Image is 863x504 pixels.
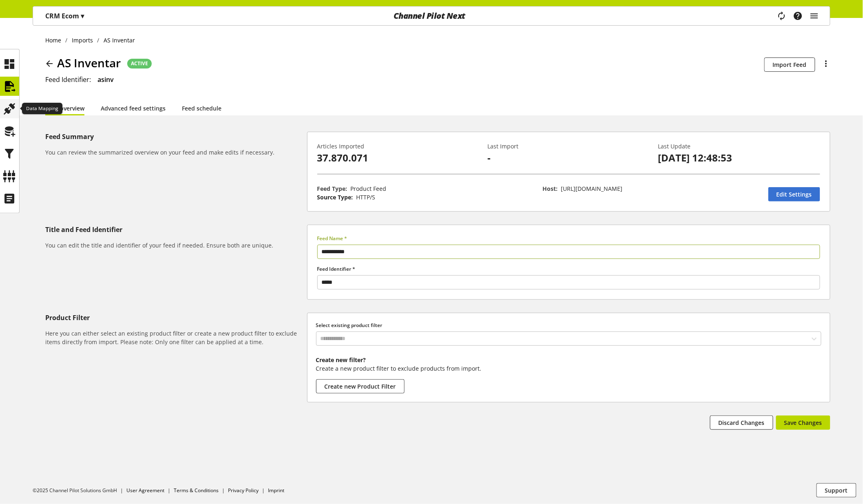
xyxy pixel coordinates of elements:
[45,329,304,346] h6: Here you can either select an existing product filter or create a new product filter to exclude i...
[561,185,623,192] span: https://get.cpexp.de/qphzR4FA2SXTBmqfvskYiQ6mJcOJc-I5mt_Kgx-pHsECvjuvfLWG_TCIU-AqR9LPUeibup6UKyvd...
[710,416,773,430] button: Discard Changes
[45,104,84,113] a: Feed overview
[776,416,830,430] button: Save Changes
[268,487,284,494] a: Imprint
[658,150,820,165] p: [DATE] 12:48:53
[488,150,650,165] p: -
[777,190,812,199] span: Edit Settings
[825,486,848,495] span: Support
[45,225,304,234] h5: Title and Feed Identifier
[784,418,822,427] span: Save Changes
[101,104,166,113] a: Advanced feed settings
[228,487,259,494] a: Privacy Policy
[182,104,221,113] a: Feed schedule
[68,36,97,44] a: Imports
[316,322,821,329] label: Select existing product filter
[658,142,820,150] p: Last Update
[45,241,304,250] h6: You can edit the title and identifier of your feed if needed. Ensure both are unique.
[45,148,304,157] h6: You can review the summarized overview on your feed and make edits if necessary.
[33,487,126,494] li: ©2025 Channel Pilot Solutions GmbH
[325,382,396,391] span: Create new Product Filter
[768,187,820,201] a: Edit Settings
[316,356,366,364] b: Create new filter?
[97,75,114,84] span: asinv
[81,11,84,20] span: ▾
[719,418,765,427] span: Discard Changes
[45,11,84,21] p: CRM Ecom
[45,313,304,323] h5: Product Filter
[22,103,62,114] div: Data Mapping
[817,483,856,497] button: Support
[316,379,405,393] button: Create new Product Filter
[45,36,66,44] a: Home
[317,193,353,201] span: Source Type:
[57,54,121,71] span: AS Inventar
[351,185,387,192] span: Product Feed
[131,60,148,67] span: ACTIVE
[33,6,830,26] nav: main navigation
[488,142,650,150] p: Last Import
[543,185,558,192] span: Host:
[356,193,376,201] span: HTTP/S
[45,75,91,84] span: Feed Identifier:
[45,132,304,141] h5: Feed Summary
[174,487,219,494] a: Terms & Conditions
[317,185,347,192] span: Feed Type:
[773,60,807,69] span: Import Feed
[126,487,164,494] a: User Agreement
[317,150,479,165] p: 37.870.071
[764,57,815,72] button: Import Feed
[317,235,347,242] span: Feed Name *
[316,364,821,373] p: Create a new product filter to exclude products from import.
[317,265,356,272] span: Feed Identifier *
[317,142,479,150] p: Articles Imported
